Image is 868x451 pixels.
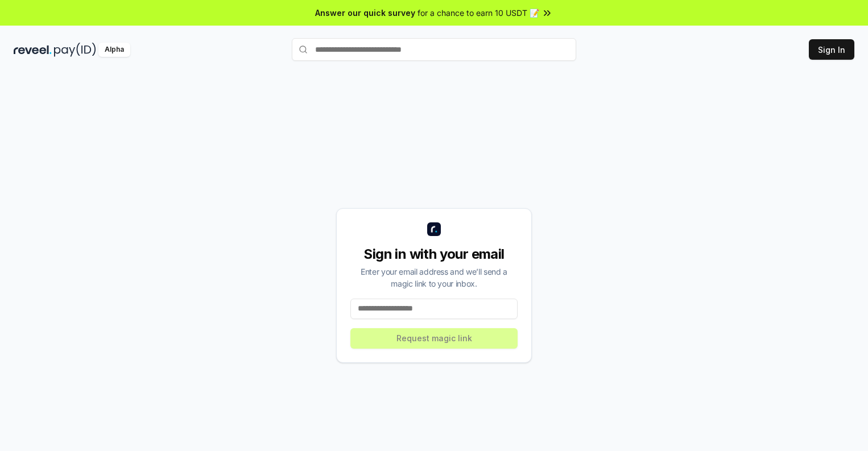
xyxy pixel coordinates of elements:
[809,39,854,60] button: Sign In
[14,43,52,57] img: reveel_dark
[427,222,441,236] img: logo_small
[350,245,518,263] div: Sign in with your email
[418,7,539,19] span: for a chance to earn 10 USDT 📝
[315,7,415,19] span: Answer our quick survey
[54,43,96,57] img: pay_id
[350,266,518,289] div: Enter your email address and we’ll send a magic link to your inbox.
[98,43,130,57] div: Alpha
